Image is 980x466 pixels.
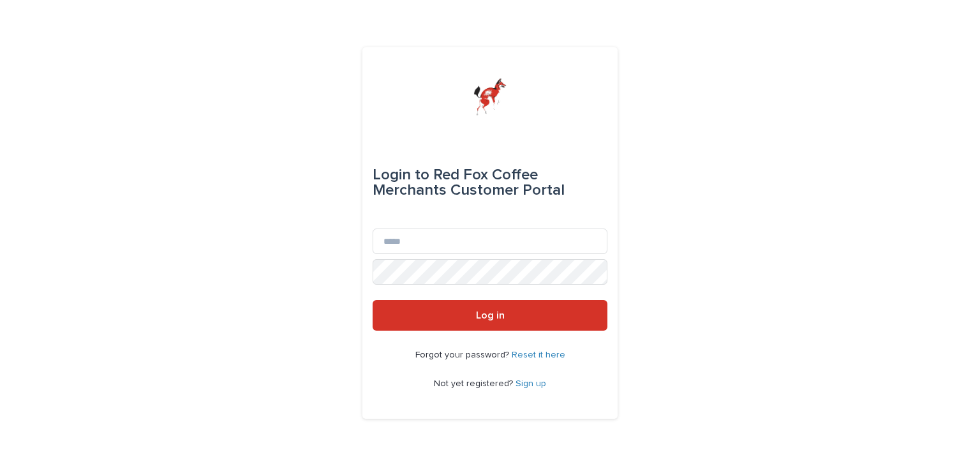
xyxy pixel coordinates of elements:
[373,157,607,208] div: Red Fox Coffee Merchants Customer Portal
[373,300,607,331] button: Log in
[373,167,429,183] span: Login to
[473,78,506,116] img: zttTXibQQrCfv9chImQE
[516,379,546,388] a: Sign up
[512,350,565,359] a: Reset it here
[476,310,505,320] span: Log in
[434,379,516,388] span: Not yet registered?
[415,350,512,359] span: Forgot your password?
